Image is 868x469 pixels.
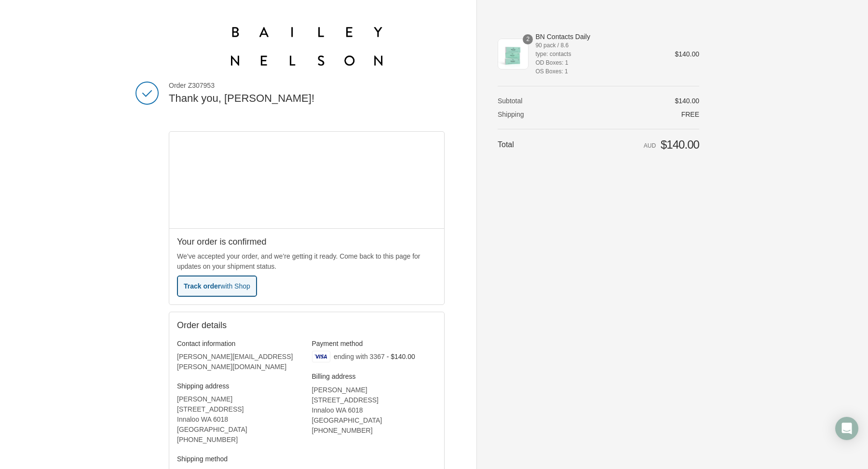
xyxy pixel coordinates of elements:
iframe: Google map displaying pin point of shipping address: Innaloo, Western Australia [169,132,445,228]
span: - $140.00 [387,353,415,360]
span: Track order [184,282,250,290]
span: with Shop [220,282,250,290]
span: Shipping [498,110,524,118]
h3: Shipping method [177,455,302,463]
h3: Contact information [177,339,302,348]
span: type: contacts [535,50,661,58]
span: 2 [523,34,533,44]
th: Subtotal [498,97,555,105]
span: OD Boxes: 1 [535,58,661,67]
span: AUD [644,142,656,149]
span: BN Contacts Daily [535,32,661,41]
h3: Payment method [312,339,437,348]
span: 90 pack / 8.6 [535,41,661,50]
h3: Billing address [312,372,437,381]
span: $140.00 [661,138,699,151]
address: [PERSON_NAME] [STREET_ADDRESS] Innaloo WA 6018 [GEOGRAPHIC_DATA] ‎[PHONE_NUMBER] [312,385,437,436]
button: Track orderwith Shop [177,276,257,297]
span: Total [498,140,514,149]
h2: Your order is confirmed [177,236,436,248]
bdo: [PERSON_NAME][EMAIL_ADDRESS][PERSON_NAME][DOMAIN_NAME] [177,353,293,371]
span: OS Boxes: 1 [535,67,661,76]
img: Bailey Nelson Australia [231,27,383,66]
h3: Shipping address [177,382,302,390]
div: Open Intercom Messenger [835,417,858,440]
address: [PERSON_NAME] [STREET_ADDRESS] Innaloo WA 6018 [GEOGRAPHIC_DATA] ‎[PHONE_NUMBER] [177,394,302,445]
h2: Order details [177,320,436,331]
span: $140.00 [675,50,699,58]
span: Free [681,110,699,118]
span: $140.00 [675,97,699,105]
img: BN Contacts Daily - 90 pack / 8.6 [498,39,529,69]
h2: Thank you, [PERSON_NAME]! [169,92,445,106]
span: ending with 3367 [334,353,385,360]
span: Order Z307953 [169,81,445,90]
p: We’ve accepted your order, and we’re getting it ready. Come back to this page for updates on your... [177,251,436,272]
